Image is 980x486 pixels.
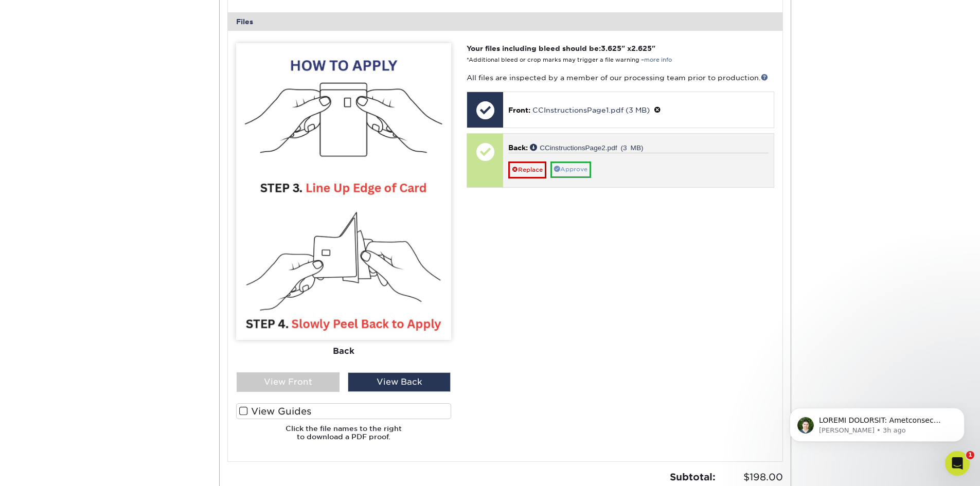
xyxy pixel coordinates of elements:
a: more info [644,57,672,63]
a: Approve [550,161,591,177]
strong: Subtotal: [670,471,716,482]
div: View Front [237,372,340,392]
a: CCInstructionsPage1.pdf (3 MB) [532,106,650,114]
div: Back [236,340,451,363]
span: 2.625 [631,44,652,52]
div: View Back [348,372,451,392]
p: All files are inspected by a member of our processing team prior to production. [467,73,774,83]
span: $198.00 [719,470,783,484]
span: Front: [508,106,530,114]
iframe: Intercom live chat [945,451,970,476]
strong: Your files including bleed should be: " x " [467,44,655,52]
small: *Additional bleed or crop marks may trigger a file warning – [467,57,672,63]
a: CCinstructionsPage2.pdf (3 MB) [530,143,643,151]
a: Replace [508,161,546,178]
h6: Click the file names to the right to download a PDF proof. [236,424,451,449]
label: View Guides [236,403,451,419]
span: 1 [966,451,974,459]
span: 3.625 [601,44,621,52]
div: Files [228,12,782,31]
iframe: Intercom notifications message [774,386,980,458]
span: Back: [508,143,528,152]
iframe: Google Customer Reviews [3,455,87,482]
